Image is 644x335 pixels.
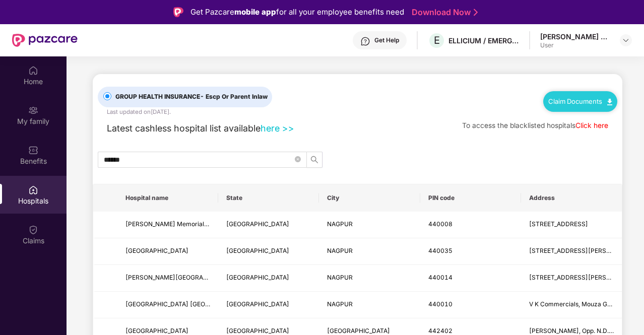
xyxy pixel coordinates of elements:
[117,238,218,265] td: Tarangan Surgical Hospital
[575,121,608,129] a: Click here
[529,220,588,228] span: [STREET_ADDRESS]
[125,300,253,308] span: [GEOGRAPHIC_DATA] [GEOGRAPHIC_DATA]
[548,97,612,105] a: Claim Documents
[327,220,353,228] span: NAGPUR
[434,34,440,46] span: E
[462,121,575,129] span: To access the blacklisted hospitals
[200,93,268,100] span: - Escp Or Parent Inlaw
[529,247,638,254] span: [STREET_ADDRESS][PERSON_NAME]
[360,36,370,46] img: svg+xml;base64,PHN2ZyBpZD0iSGVscC0zMngzMiIgeG1sbnM9Imh0dHA6Ly93d3cudzMub3JnLzIwMDAvc3ZnIiB3aWR0aD...
[117,265,218,292] td: Rughwani Child Care Centre And Hospital
[226,247,289,254] span: [GEOGRAPHIC_DATA]
[28,185,38,195] img: svg+xml;base64,PHN2ZyBpZD0iSG9zcGl0YWxzIiB4bWxucz0iaHR0cDovL3d3dy53My5vcmcvMjAwMC9zdmciIHdpZHRoPS...
[218,212,319,238] td: Maharashtra
[521,265,622,292] td: Plot No.22, Sindhu Society, Mohanlal Rughwani Marg, Jaripatka
[374,36,399,44] div: Get Help
[125,220,344,228] span: [PERSON_NAME] Memorial Multi Speciality Hospital & [GEOGRAPHIC_DATA]
[327,327,390,334] span: [GEOGRAPHIC_DATA]
[107,107,171,116] div: Last updated on [DATE] .
[218,292,319,318] td: Maharashtra
[307,156,322,164] span: search
[428,220,453,228] span: 440008
[125,194,210,202] span: Hospital name
[521,184,622,212] th: Address
[117,184,218,212] th: Hospital name
[173,7,183,17] img: Logo
[117,212,218,238] td: Shri Ramdeobaba Rukhmini Devi Memorial Multi Speciality Hospital & Researach Centre
[28,105,38,115] img: svg+xml;base64,PHN2ZyB3aWR0aD0iMjAiIGhlaWdodD0iMjAiIHZpZXdCb3g9IjAgMCAyMCAyMCIgZmlsbD0ibm9uZSIgeG...
[12,34,78,47] img: New Pazcare Logo
[428,247,453,254] span: 440035
[327,300,353,308] span: NAGPUR
[521,212,622,238] td: Plot No: 61-62, Opp Power Station Small Factory Area, Old Bhandara Road, Lakadganj
[218,265,319,292] td: Maharashtra
[295,156,301,162] span: close-circle
[218,238,319,265] td: Maharashtra
[319,238,420,265] td: NAGPUR
[540,32,611,41] div: [PERSON_NAME] Gulab More
[28,65,38,76] img: svg+xml;base64,PHN2ZyBpZD0iSG9tZSIgeG1sbnM9Imh0dHA6Ly93d3cudzMub3JnLzIwMDAvc3ZnIiB3aWR0aD0iMjAiIG...
[319,184,420,212] th: City
[412,7,475,18] a: Download Now
[420,184,521,212] th: PIN code
[261,123,294,133] a: here >>
[190,6,404,18] div: Get Pazcare for all your employee benefits need
[295,155,301,164] span: close-circle
[607,99,612,105] img: svg+xml;base64,PHN2ZyB4bWxucz0iaHR0cDovL3d3dy53My5vcmcvMjAwMC9zdmciIHdpZHRoPSIxMC40IiBoZWlnaHQ9Ij...
[622,36,630,44] img: svg+xml;base64,PHN2ZyBpZD0iRHJvcGRvd24tMzJ4MzIiIHhtbG5zPSJodHRwOi8vd3d3LnczLm9yZy8yMDAwL3N2ZyIgd2...
[319,212,420,238] td: NAGPUR
[428,300,453,308] span: 440010
[428,327,453,334] span: 442402
[474,7,478,18] img: Stroke
[226,300,289,308] span: [GEOGRAPHIC_DATA]
[28,225,38,235] img: svg+xml;base64,PHN2ZyBpZD0iQ2xhaW0iIHhtbG5zPSJodHRwOi8vd3d3LnczLm9yZy8yMDAwL3N2ZyIgd2lkdGg9IjIwIi...
[125,247,188,254] span: [GEOGRAPHIC_DATA]
[521,238,622,265] td: 380, Netaji Nagar, Old Pardi Naka, Bhandara Road
[327,247,353,254] span: NAGPUR
[218,184,319,212] th: State
[125,274,238,281] span: [PERSON_NAME][GEOGRAPHIC_DATA]
[306,152,323,168] button: search
[428,274,453,281] span: 440014
[111,92,272,102] span: GROUP HEALTH INSURANCE
[226,327,289,334] span: [GEOGRAPHIC_DATA]
[226,220,289,228] span: [GEOGRAPHIC_DATA]
[107,123,261,133] span: Latest cashless hospital list available
[125,327,188,334] span: [GEOGRAPHIC_DATA]
[327,274,353,281] span: NAGPUR
[448,36,519,45] div: ELLICIUM / EMERGYS SOLUTIONS PRIVATE LIMITED
[529,274,638,281] span: [STREET_ADDRESS][PERSON_NAME]
[234,7,276,17] strong: mobile app
[117,292,218,318] td: Mumbai Oncocare Centre
[28,145,38,155] img: svg+xml;base64,PHN2ZyBpZD0iQmVuZWZpdHMiIHhtbG5zPSJodHRwOi8vd3d3LnczLm9yZy8yMDAwL3N2ZyIgd2lkdGg9Ij...
[319,265,420,292] td: NAGPUR
[521,292,622,318] td: V K Commercials, Mouza Gadga, 3Rd Floor, Above Nova Fertility Centre, Gokulpeth
[529,194,614,202] span: Address
[540,41,611,49] div: User
[319,292,420,318] td: NAGPUR
[226,274,289,281] span: [GEOGRAPHIC_DATA]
